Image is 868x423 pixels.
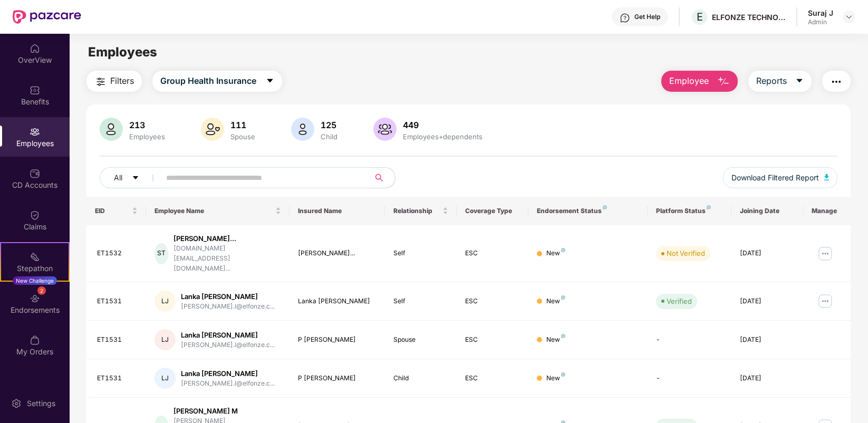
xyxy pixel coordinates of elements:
[152,71,282,92] button: Group Health Insurancecaret-down
[13,276,57,285] div: New Challenge
[817,293,834,310] img: manageButton
[30,335,40,345] img: svg+xml;base64,PHN2ZyBpZD0iTXlfT3JkZXJzIiBkYXRhLW5hbWU9Ik15IE9yZGVycyIgeG1sbnM9Imh0dHA6Ly93d3cudz...
[845,13,853,21] img: svg+xml;base64,PHN2ZyBpZD0iRHJvcGRvd24tMzJ4MzIiIHhtbG5zPSJodHRwOi8vd3d3LnczLm9yZy8yMDAwL3N2ZyIgd2...
[546,373,565,383] div: New
[561,295,565,300] img: svg+xml;base64,PHN2ZyB4bWxucz0iaHR0cDovL3d3dy53My5vcmcvMjAwMC9zdmciIHdpZHRoPSI4IiBoZWlnaHQ9IjgiIH...
[30,252,40,262] img: svg+xml;base64,PHN2ZyB4bWxucz0iaHR0cDovL3d3dy53My5vcmcvMjAwMC9zdmciIHdpZHRoPSIyMSIgaGVpZ2h0PSIyMC...
[86,197,146,225] th: EID
[465,296,520,306] div: ESC
[181,369,275,379] div: Lanka [PERSON_NAME]
[808,18,833,26] div: Admin
[319,132,340,141] div: Child
[717,75,730,88] img: svg+xml;base64,PHN2ZyB4bWxucz0iaHR0cDovL3d3dy53My5vcmcvMjAwMC9zdmciIHhtbG5zOnhsaW5rPSJodHRwOi8vd3...
[298,296,377,306] div: Lanka [PERSON_NAME]
[30,127,40,137] img: svg+xml;base64,PHN2ZyBpZD0iRW1wbG95ZWVzIiB4bWxucz0iaHR0cDovL3d3dy53My5vcmcvMjAwMC9zdmciIHdpZHRoPS...
[537,207,640,215] div: Endorsement Status
[97,248,138,258] div: ET1532
[97,335,138,345] div: ET1531
[37,286,46,295] div: 2
[546,296,565,306] div: New
[373,118,397,141] img: svg+xml;base64,PHN2ZyB4bWxucz0iaHR0cDovL3d3dy53My5vcmcvMjAwMC9zdmciIHhtbG5zOnhsaW5rPSJodHRwOi8vd3...
[723,167,838,188] button: Download Filtered Report
[401,120,485,130] div: 449
[160,74,256,88] span: Group Health Insurance
[546,248,565,258] div: New
[100,118,123,141] img: svg+xml;base64,PHN2ZyB4bWxucz0iaHR0cDovL3d3dy53My5vcmcvMjAwMC9zdmciIHhtbG5zOnhsaW5rPSJodHRwOi8vd3...
[127,132,167,141] div: Employees
[86,71,142,92] button: Filters
[808,8,833,18] div: Suraj J
[667,296,692,306] div: Verified
[298,335,377,345] div: P [PERSON_NAME]
[740,373,795,383] div: [DATE]
[173,406,281,416] div: [PERSON_NAME] M
[13,10,81,24] img: New Pazcare Logo
[803,197,851,225] th: Manage
[100,167,164,188] button: Allcaret-down
[30,168,40,179] img: svg+xml;base64,PHN2ZyBpZD0iQ0RfQWNjb3VudHMiIGRhdGEtbmFtZT0iQ0QgQWNjb3VudHMiIHhtbG5zPSJodHRwOi8vd3...
[146,197,290,225] th: Employee Name
[393,335,448,345] div: Spouse
[132,174,139,182] span: caret-down
[181,302,275,312] div: [PERSON_NAME].l@elfonze.c...
[97,373,138,383] div: ET1531
[648,321,731,359] td: -
[546,335,565,345] div: New
[648,359,731,398] td: -
[824,174,830,180] img: svg+xml;base64,PHN2ZyB4bWxucz0iaHR0cDovL3d3dy53My5vcmcvMjAwMC9zdmciIHhtbG5zOnhsaW5rPSJodHRwOi8vd3...
[24,398,59,409] div: Settings
[319,120,340,130] div: 125
[661,71,738,92] button: Employee
[30,210,40,220] img: svg+xml;base64,PHN2ZyBpZD0iQ2xhaW0iIHhtbG5zPSJodHRwOi8vd3d3LnczLm9yZy8yMDAwL3N2ZyIgd2lkdGg9IjIwIi...
[740,248,795,258] div: [DATE]
[561,334,565,338] img: svg+xml;base64,PHN2ZyB4bWxucz0iaHR0cDovL3d3dy53My5vcmcvMjAwMC9zdmciIHdpZHRoPSI4IiBoZWlnaHQ9IjgiIH...
[697,11,703,23] span: E
[830,75,843,88] img: svg+xml;base64,PHN2ZyB4bWxucz0iaHR0cDovL3d3dy53My5vcmcvMjAwMC9zdmciIHdpZHRoPSIyNCIgaGVpZ2h0PSIyNC...
[465,248,520,258] div: ESC
[385,197,457,225] th: Relationship
[228,132,257,141] div: Spouse
[155,243,168,264] div: ST
[30,85,40,95] img: svg+xml;base64,PHN2ZyBpZD0iQmVuZWZpdHMiIHhtbG5zPSJodHRwOi8vd3d3LnczLm9yZy8yMDAwL3N2ZyIgd2lkdGg9Ij...
[667,248,705,258] div: Not Verified
[369,174,390,182] span: search
[155,207,273,215] span: Employee Name
[795,76,804,86] span: caret-down
[173,234,281,244] div: [PERSON_NAME]...
[181,292,275,302] div: Lanka [PERSON_NAME]
[603,205,607,209] img: svg+xml;base64,PHN2ZyB4bWxucz0iaHR0cDovL3d3dy53My5vcmcvMjAwMC9zdmciIHdpZHRoPSI4IiBoZWlnaHQ9IjgiIH...
[457,197,528,225] th: Coverage Type
[30,293,40,304] img: svg+xml;base64,PHN2ZyBpZD0iRW5kb3JzZW1lbnRzIiB4bWxucz0iaHR0cDovL3d3dy53My5vcmcvMjAwMC9zdmciIHdpZH...
[740,296,795,306] div: [DATE]
[561,248,565,252] img: svg+xml;base64,PHN2ZyB4bWxucz0iaHR0cDovL3d3dy53My5vcmcvMjAwMC9zdmciIHdpZHRoPSI4IiBoZWlnaHQ9IjgiIH...
[127,120,167,130] div: 213
[155,291,176,312] div: LJ
[620,13,630,23] img: svg+xml;base64,PHN2ZyBpZD0iSGVscC0zMngzMiIgeG1sbnM9Imh0dHA6Ly93d3cudzMub3JnLzIwMDAvc3ZnIiB3aWR0aD...
[465,335,520,345] div: ESC
[756,74,787,88] span: Reports
[155,329,176,350] div: LJ
[88,44,157,60] span: Employees
[731,197,803,225] th: Joining Date
[298,248,377,258] div: [PERSON_NAME]...
[817,245,834,262] img: manageButton
[110,74,134,88] span: Filters
[228,120,257,130] div: 111
[401,132,485,141] div: Employees+dependents
[393,373,448,383] div: Child
[369,167,396,188] button: search
[291,118,314,141] img: svg+xml;base64,PHN2ZyB4bWxucz0iaHR0cDovL3d3dy53My5vcmcvMjAwMC9zdmciIHhtbG5zOnhsaW5rPSJodHRwOi8vd3...
[201,118,224,141] img: svg+xml;base64,PHN2ZyB4bWxucz0iaHR0cDovL3d3dy53My5vcmcvMjAwMC9zdmciIHhtbG5zOnhsaW5rPSJodHRwOi8vd3...
[95,207,130,215] span: EID
[561,372,565,377] img: svg+xml;base64,PHN2ZyB4bWxucz0iaHR0cDovL3d3dy53My5vcmcvMjAwMC9zdmciIHdpZHRoPSI4IiBoZWlnaHQ9IjgiIH...
[707,205,711,209] img: svg+xml;base64,PHN2ZyB4bWxucz0iaHR0cDovL3d3dy53My5vcmcvMjAwMC9zdmciIHdpZHRoPSI4IiBoZWlnaHQ9IjgiIH...
[97,296,138,306] div: ET1531
[181,330,275,340] div: Lanka [PERSON_NAME]
[173,244,281,274] div: [DOMAIN_NAME][EMAIL_ADDRESS][DOMAIN_NAME]...
[181,379,275,389] div: [PERSON_NAME].l@elfonze.c...
[1,263,69,274] div: Stepathon
[266,76,274,86] span: caret-down
[11,398,22,409] img: svg+xml;base64,PHN2ZyBpZD0iU2V0dGluZy0yMHgyMCIgeG1sbnM9Imh0dHA6Ly93d3cudzMub3JnLzIwMDAvc3ZnIiB3aW...
[30,43,40,54] img: svg+xml;base64,PHN2ZyBpZD0iSG9tZSIgeG1sbnM9Imh0dHA6Ly93d3cudzMub3JnLzIwMDAvc3ZnIiB3aWR0aD0iMjAiIG...
[94,75,107,88] img: svg+xml;base64,PHN2ZyB4bWxucz0iaHR0cDovL3d3dy53My5vcmcvMjAwMC9zdmciIHdpZHRoPSIyNCIgaGVpZ2h0PSIyNC...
